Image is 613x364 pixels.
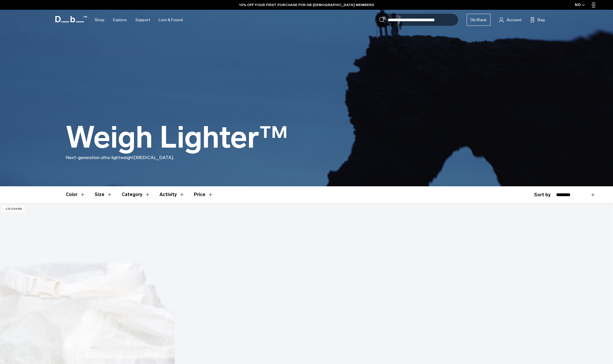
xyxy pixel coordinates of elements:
[95,186,112,203] button: Toggle Filter
[113,10,127,30] a: Explore
[3,206,25,212] p: 470 grams
[499,16,521,23] a: Account
[239,2,374,7] a: 10% OFF YOUR FIRST PURCHASE FOR DB [DEMOGRAPHIC_DATA] MEMBERS
[122,186,150,203] button: Toggle Filter
[135,10,150,30] a: Support
[95,10,104,30] a: Shop
[159,10,183,30] a: Lost & Found
[90,10,187,30] nav: Main Navigation
[159,186,185,203] button: Toggle Filter
[66,155,134,160] span: Next-generation ultra-lightweight
[507,17,521,23] span: Account
[467,14,491,26] a: Db Black
[66,121,288,154] h1: Weigh Lighter™
[134,155,174,160] span: [MEDICAL_DATA].
[194,186,213,203] button: Toggle Price
[66,186,85,203] button: Toggle Filter
[530,16,545,23] button: Bag
[538,17,545,23] span: Bag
